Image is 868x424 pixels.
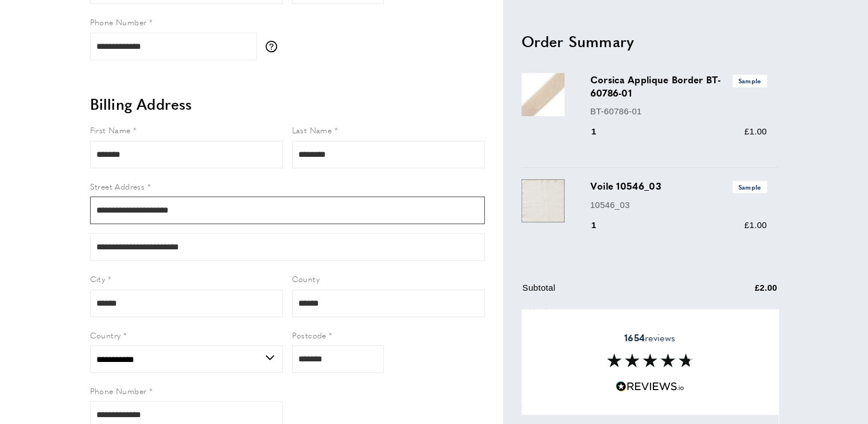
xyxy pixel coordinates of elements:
span: Sample [733,75,767,87]
span: Country [90,329,121,341]
h3: Voile 10546_03 [590,179,767,193]
span: City [90,273,106,284]
td: £3.00 [698,306,777,328]
img: Corsica Applique Border BT-60786-01 [521,74,565,117]
span: £1.00 [744,220,766,230]
td: £2.00 [698,281,777,303]
h2: Order Summary [521,31,779,52]
h2: Billing Address [90,94,485,114]
span: Postcode [292,329,326,341]
p: 10546_03 [590,198,767,212]
div: 1 [590,218,613,232]
span: Phone Number [90,16,147,28]
td: Subtotal [523,281,697,303]
span: Street Address [90,180,145,192]
span: £1.00 [744,126,766,136]
span: reviews [624,332,675,344]
h3: Corsica Applique Border BT-60786-01 [590,74,767,100]
span: First Name [90,124,131,136]
p: BT-60786-01 [590,105,767,118]
span: County [292,273,320,284]
strong: 1654 [624,331,645,344]
span: Sample [733,181,767,193]
img: Reviews.io 5 stars [616,381,684,392]
img: Reviews section [607,353,693,367]
span: Phone Number [90,385,147,396]
img: Voile 10546_03 [521,179,565,222]
button: More information [266,41,283,52]
div: 1 [590,125,613,138]
span: Last Name [292,124,332,136]
td: Shipping [523,306,697,328]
